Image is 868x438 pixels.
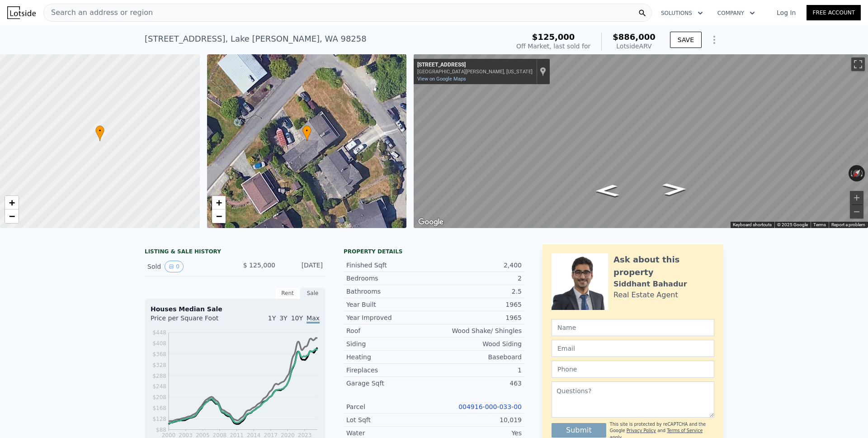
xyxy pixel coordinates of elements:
a: 004916-000-033-00 [458,403,522,410]
div: 2 [434,274,522,283]
div: Sale [300,287,325,299]
span: + [9,197,15,208]
span: Search an address or region [44,7,153,18]
div: Rent [275,287,300,299]
div: Real Estate Agent [613,290,678,300]
button: Keyboard shortcuts [733,222,772,228]
tspan: $168 [152,405,166,411]
div: Sold [147,261,228,272]
div: 1965 [434,300,522,309]
span: $ 125,000 [243,262,275,269]
button: SAVE [670,32,702,48]
a: Zoom in [212,196,226,209]
tspan: $248 [152,383,166,390]
tspan: $408 [152,340,166,347]
span: • [95,127,104,135]
a: Free Account [807,5,861,20]
img: Google [416,216,446,228]
span: • [302,127,311,135]
div: Off Market, last sold for [516,42,590,51]
a: Terms of Service [667,428,703,433]
div: 1 [434,366,522,375]
button: Reset the view [849,165,865,181]
span: 1Y [268,314,276,322]
div: 463 [434,379,522,388]
div: LISTING & SALE HISTORY [145,248,325,257]
div: Map [414,54,868,228]
div: Property details [344,248,524,255]
div: Lot Sqft [346,415,434,424]
tspan: $328 [152,362,166,368]
div: Fireplaces [346,366,434,375]
div: Siddhant Bahadur [613,279,687,290]
button: Company [710,5,762,21]
tspan: $368 [152,351,166,357]
tspan: $288 [152,373,166,379]
div: Year Built [346,300,434,309]
div: 10,019 [434,415,522,424]
a: Zoom out [5,209,19,223]
a: Log In [766,8,807,17]
tspan: $128 [152,416,166,422]
span: $125,000 [532,32,575,42]
button: Rotate clockwise [860,165,865,181]
a: Privacy Policy [627,428,656,433]
a: Open this area in Google Maps (opens a new window) [416,216,446,228]
a: Zoom out [212,209,226,223]
button: Show Options [705,31,723,49]
div: Garage Sqft [346,379,434,388]
input: Name [552,319,714,336]
button: Submit [552,423,606,438]
button: Toggle fullscreen view [851,57,865,71]
path: Go Southwest, Lakemont Ave [652,180,697,198]
button: Zoom out [850,205,863,219]
div: [GEOGRAPHIC_DATA][PERSON_NAME], [US_STATE] [417,69,533,75]
div: Bathrooms [346,287,434,296]
div: Houses Median Sale [151,305,320,314]
div: Roof [346,326,434,335]
div: Heating [346,352,434,362]
img: Lotside [7,6,36,19]
a: View on Google Maps [417,76,466,82]
div: Wood Shake/ Shingles [434,326,522,335]
div: Year Improved [346,313,434,322]
div: Water [346,428,434,438]
input: Phone [552,361,714,378]
div: Price per Square Foot [151,314,235,328]
span: $886,000 [613,32,656,42]
div: • [95,125,104,141]
div: [STREET_ADDRESS] [417,62,533,69]
span: Max [307,314,320,324]
input: Email [552,340,714,357]
div: Siding [346,339,434,348]
a: Zoom in [5,196,19,209]
span: − [9,210,15,222]
span: 3Y [279,314,287,322]
a: Terms (opens in new tab) [813,222,826,227]
div: [STREET_ADDRESS] , Lake [PERSON_NAME] , WA 98258 [145,33,367,45]
div: Wood Siding [434,339,522,348]
path: Go Northeast, Lakemont Ave [585,182,629,200]
div: • [302,125,311,141]
span: + [216,197,222,208]
div: Ask about this property [613,253,714,279]
div: Yes [434,428,522,438]
div: 2,400 [434,261,522,270]
button: Zoom in [850,191,863,205]
tspan: $88 [156,427,166,433]
div: Baseboard [434,352,522,362]
a: Report a problem [831,222,865,227]
div: Parcel [346,402,434,411]
span: − [216,210,222,222]
div: 1965 [434,313,522,322]
div: Street View [414,54,868,228]
a: Show location on map [540,67,546,76]
span: © 2025 Google [777,222,808,227]
div: Bedrooms [346,274,434,283]
button: Rotate counterclockwise [849,165,854,181]
tspan: $448 [152,329,166,336]
button: Solutions [654,5,710,21]
div: 2.5 [434,287,522,296]
div: [DATE] [283,261,323,272]
tspan: $208 [152,394,166,400]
